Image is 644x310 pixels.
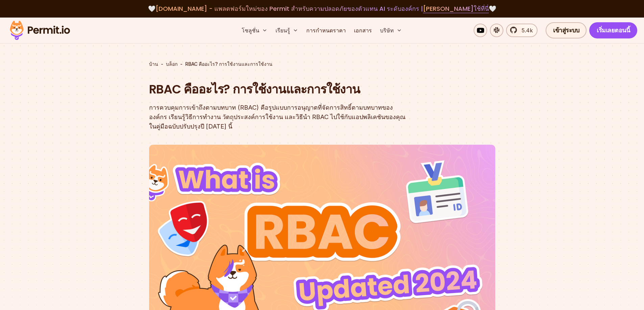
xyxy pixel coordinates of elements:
[156,4,423,13] font: [DOMAIN_NAME] - แพลตฟอร์มใหม่ของ Permit สำหรับความปลอดภัยของตัวแทน AI ระดับองค์กร |
[489,4,496,13] font: 🤍
[354,27,372,34] font: เอกสาร
[506,24,538,37] a: 5.4k
[423,4,489,13] a: [PERSON_NAME]ใช้ที่นี่
[377,24,405,37] button: บริษัท
[276,27,290,34] font: เรียนรู้
[242,27,259,34] font: โซลูชั่น
[589,22,637,38] a: เริ่มเลยตอนนี้
[166,61,177,67] font: บล็อก
[180,61,183,67] font: -
[351,24,375,37] a: เอกสาร
[597,26,630,34] font: เริ่มเลยตอนนี้
[553,26,579,34] font: เข้าสู่ระบบ
[522,27,533,34] font: 5.4k
[380,27,394,34] font: บริษัท
[273,24,301,37] button: เรียนรู้
[149,81,360,98] font: RBAC คืออะไร? การใช้งานและการใช้งาน
[304,24,349,37] a: การกำหนดราคา
[149,61,158,67] a: บ้าน
[149,61,158,67] font: บ้าน
[546,22,587,38] a: เข้าสู่ระบบ
[239,24,270,37] button: โซลูชั่น
[149,104,406,130] font: การควบคุมการเข้าถึงตามบทบาท (RBAC) คือรูปแบบการอนุญาตที่จัดการสิทธิ์ตามบทบาทขององค์กร เรียนรู้วิธ...
[148,4,156,13] font: 🤍
[161,61,163,67] font: -
[306,27,346,34] font: การกำหนดราคา
[166,61,177,67] a: บล็อก
[7,19,73,42] img: โลโก้ใบอนุญาต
